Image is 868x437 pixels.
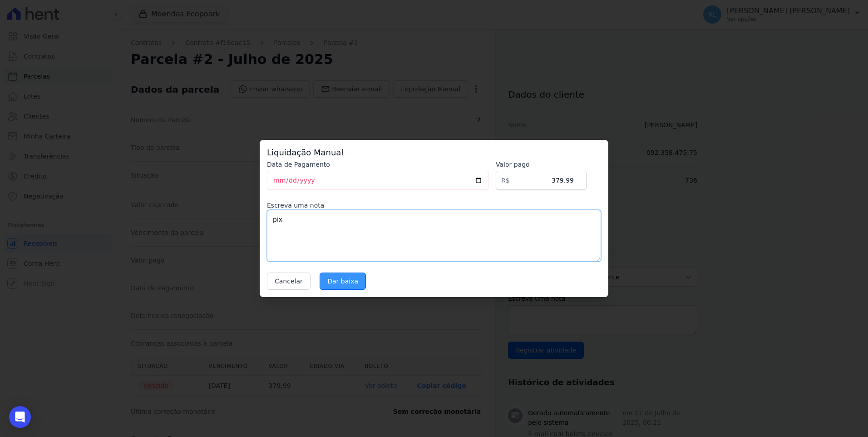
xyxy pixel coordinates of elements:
[320,273,366,290] input: Dar baixa
[9,406,31,428] div: Open Intercom Messenger
[267,273,311,290] button: Cancelar
[267,160,488,169] label: Data de Pagamento
[267,201,601,210] label: Escreva uma nota
[267,147,601,158] h3: Liquidação Manual
[496,160,587,169] label: Valor pago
